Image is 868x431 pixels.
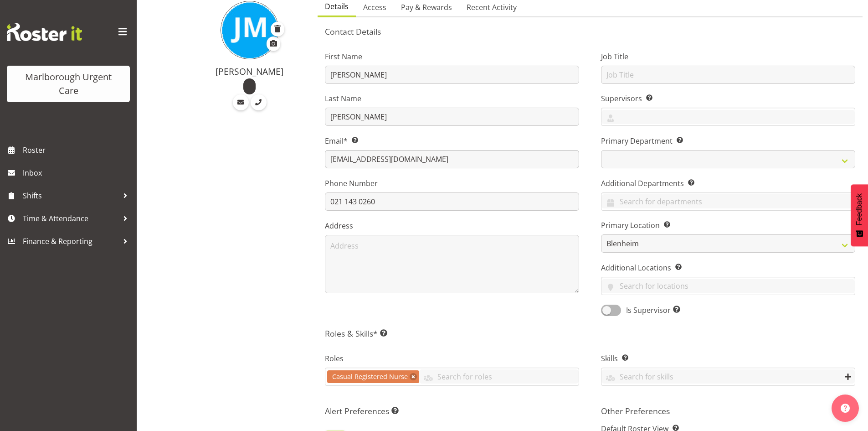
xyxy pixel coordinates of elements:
label: Last Name [325,93,579,104]
input: Email Address [325,150,579,168]
span: Time & Attendance [23,212,118,225]
h5: Roles & Skills* [325,328,855,338]
span: Inbox [23,166,132,180]
a: Email Employee [233,94,249,110]
label: Additional Locations [601,262,855,273]
h5: Alert Preferences [325,406,579,416]
span: Casual Registered Nurse [332,372,408,382]
input: Search for locations [601,279,855,293]
label: First Name [325,51,579,62]
span: Access [363,2,386,13]
div: Marlborough Urgent Care [16,70,121,98]
label: Additional Departments [601,178,855,189]
span: Pay & Rewards [401,2,452,13]
span: Finance & Reporting [23,234,118,248]
img: jane-macfarlane11911.jpg [221,1,279,59]
input: Search for departments [601,194,855,208]
label: Email* [325,135,579,146]
label: Roles [325,353,579,364]
input: Last Name [325,108,579,126]
label: Primary Location [601,220,855,231]
span: Feedback [855,193,863,225]
input: Search for roles [419,369,579,384]
a: Call Employee [251,94,267,110]
label: Supervisors [601,93,855,104]
input: Job Title [601,66,855,84]
button: Feedback - Show survey [851,184,868,246]
label: Primary Department [601,135,855,146]
img: Rosterit website logo [7,23,82,41]
span: Roster [23,143,132,157]
input: Search for skills [601,369,855,384]
label: Job Title [601,51,855,62]
label: Address [325,220,579,231]
span: Recent Activity [467,2,517,13]
input: Phone Number [325,192,579,211]
span: Is Supervisor [621,305,680,316]
h5: Other Preferences [601,406,855,416]
label: Phone Number [325,178,579,189]
h5: Contact Details [325,26,855,36]
h4: [PERSON_NAME] [192,67,307,77]
label: Skills [601,353,855,364]
input: First Name [325,66,579,84]
span: Details [325,1,349,12]
img: help-xxl-2.png [841,404,850,413]
span: Shifts [23,189,118,203]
